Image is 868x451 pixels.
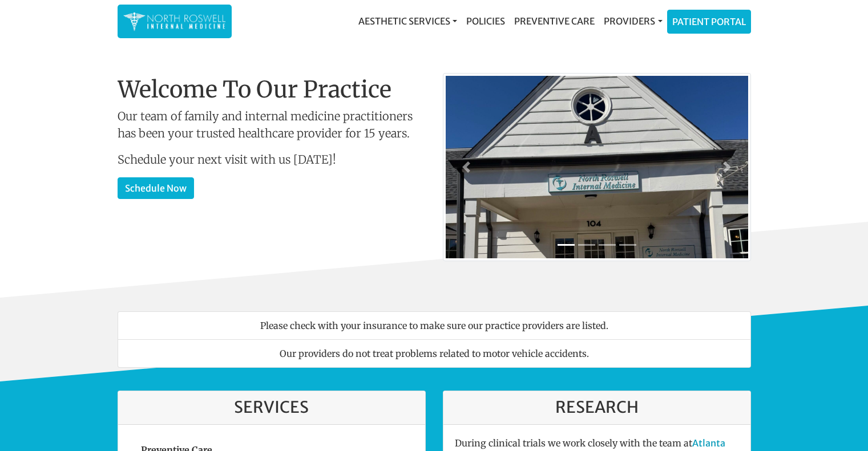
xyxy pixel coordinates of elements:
[510,10,599,32] a: Preventive Care
[130,398,414,417] h3: Services
[599,10,667,32] a: Providers
[118,177,194,199] a: Schedule Now
[118,76,426,103] h1: Welcome To Our Practice
[668,10,750,33] a: Patient Portal
[354,10,462,32] a: Aesthetic Services
[118,108,426,142] p: Our team of family and internal medicine practitioners has been your trusted healthcare provider ...
[123,10,226,32] img: North Roswell Internal Medicine
[462,10,510,32] a: Policies
[118,311,751,340] li: Please check with your insurance to make sure our practice providers are listed.
[118,151,426,168] p: Schedule your next visit with us [DATE]!
[118,339,751,368] li: Our providers do not treat problems related to motor vehicle accidents.
[455,398,739,417] h3: Research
